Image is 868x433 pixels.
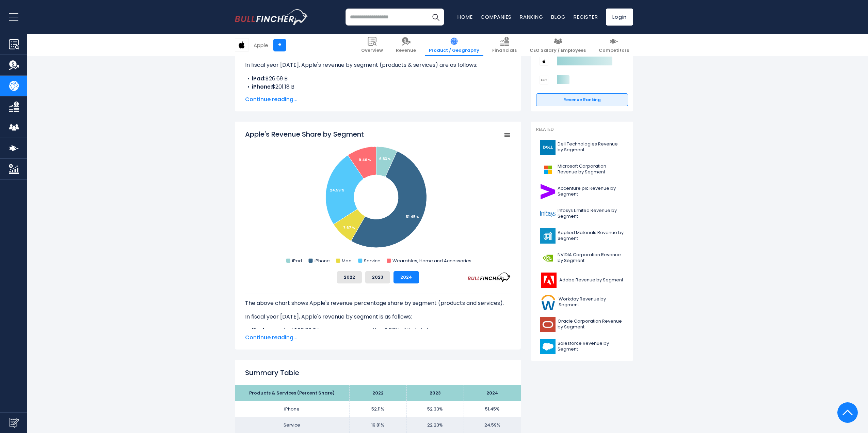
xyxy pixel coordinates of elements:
p: In fiscal year [DATE], Apple's revenue by segment (products & services) are as follows: [245,61,511,69]
td: iPhone [235,401,349,417]
button: 2023 [365,271,390,283]
img: AMAT logo [540,228,556,244]
img: INFY logo [540,206,556,221]
img: NVDA logo [540,250,556,266]
span: Adobe Revenue by Segment [559,277,623,283]
a: Infosys Limited Revenue by Segment [536,204,628,223]
span: Infosys Limited Revenue by Segment [558,208,624,219]
div: Apple [254,41,268,49]
a: Workday Revenue by Segment [536,293,628,312]
img: AAPL logo [235,38,248,51]
span: Revenue [396,48,416,53]
text: Wearables, Home and Accessories [392,258,471,264]
li: $26.69 B [245,75,511,83]
th: 2022 [349,385,406,401]
a: Accenture plc Revenue by Segment [536,182,628,201]
img: ORCL logo [540,317,556,332]
tspan: 24.59 % [330,188,344,193]
tspan: 6.83 % [379,156,391,161]
li: generated $26.69 B in revenue, representing 6.83% of its total revenue. [245,326,511,335]
button: Search [427,9,444,26]
p: The above chart shows Apple's revenue percentage share by segment (products and services). [245,299,511,307]
th: 2024 [464,385,521,401]
a: Login [606,9,633,26]
a: Register [574,13,598,20]
a: Ranking [520,13,543,20]
img: Apple competitors logo [540,57,548,66]
a: Revenue Ranking [536,93,628,106]
a: Overview [357,34,387,56]
img: bullfincher logo [235,9,308,25]
span: Oracle Corporation Revenue by Segment [558,319,624,330]
a: Home [457,13,472,20]
text: Mac [342,258,351,264]
a: Product / Geography [425,34,483,56]
img: ADBE logo [540,273,557,288]
button: 2024 [393,271,419,283]
td: 52.11% [349,401,406,417]
a: Salesforce Revenue by Segment [536,337,628,356]
span: Financials [492,48,517,53]
a: Revenue [392,34,420,56]
a: Financials [488,34,521,56]
td: 52.33% [406,401,464,417]
b: iPad [252,326,264,334]
div: The for Apple is the iPhone, which represents 51.45% of its total revenue. The for Apple is the i... [245,294,511,400]
li: $201.18 B [245,83,511,91]
a: Blog [551,13,565,20]
span: Applied Materials Revenue by Segment [558,230,624,242]
p: In fiscal year [DATE], Apple's revenue by segment is as follows: [245,313,511,321]
th: 2023 [406,385,464,401]
img: MSFT logo [540,162,556,177]
a: + [273,39,286,51]
svg: Apple's Revenue Share by Segment [245,129,511,266]
a: Microsoft Corporation Revenue by Segment [536,160,628,179]
a: NVIDIA Corporation Revenue by Segment [536,249,628,267]
a: Competitors [595,34,633,56]
h2: Summary Table [245,368,511,378]
b: iPad: [252,75,266,82]
b: iPhone: [252,83,272,91]
text: Service [364,258,381,264]
tspan: 51.45 % [406,214,419,219]
span: Continue reading... [245,95,511,104]
th: Products & Services (Percent Share) [235,385,349,401]
span: Overview [361,48,383,53]
a: CEO Salary / Employees [526,34,590,56]
span: Competitors [599,48,629,53]
span: Product / Geography [429,48,479,53]
span: Accenture plc Revenue by Segment [558,186,624,197]
span: CEO Salary / Employees [530,48,586,53]
span: Dell Technologies Revenue by Segment [558,141,624,153]
a: Go to homepage [235,9,308,25]
img: CRM logo [540,339,556,354]
img: Sony Group Corporation competitors logo [540,76,548,84]
text: iPhone [315,258,330,264]
p: Related [536,127,628,133]
span: Continue reading... [245,334,511,342]
tspan: 9.46 % [359,157,371,163]
span: Workday Revenue by Segment [559,296,624,308]
td: 51.45% [464,401,521,417]
a: Companies [481,13,512,20]
img: ACN logo [540,184,556,199]
img: WDAY logo [540,295,557,310]
button: 2022 [337,271,362,283]
a: Applied Materials Revenue by Segment [536,227,628,245]
tspan: 7.67 % [343,225,355,230]
tspan: Apple's Revenue Share by Segment [245,129,364,139]
span: NVIDIA Corporation Revenue by Segment [558,252,624,264]
a: Adobe Revenue by Segment [536,271,628,290]
a: Oracle Corporation Revenue by Segment [536,315,628,334]
img: DELL logo [540,140,556,155]
a: Dell Technologies Revenue by Segment [536,138,628,157]
text: iPad [292,258,302,264]
span: Salesforce Revenue by Segment [558,341,624,352]
span: Microsoft Corporation Revenue by Segment [558,164,624,175]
